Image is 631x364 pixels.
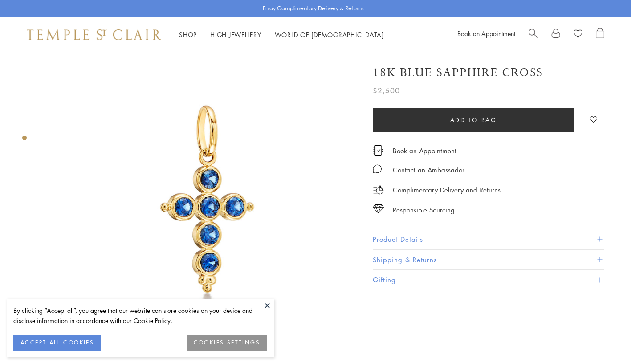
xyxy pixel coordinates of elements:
a: ShopShop [179,30,197,39]
a: Search [529,28,538,41]
button: Shipping & Returns [373,250,604,270]
a: View Wishlist [574,28,582,41]
p: Complimentary Delivery and Returns [393,184,501,196]
a: Book an Appointment [457,29,515,38]
a: Book an Appointment [393,146,456,156]
button: Product Details [373,229,604,249]
button: COOKIES SETTINGS [187,335,267,351]
iframe: Gorgias live chat messenger [586,322,622,355]
button: ACCEPT ALL COOKIES [13,335,101,351]
img: icon_sourcing.svg [373,204,384,213]
button: Add to bag [373,108,574,132]
img: icon_appointment.svg [373,145,383,156]
nav: Main navigation [179,29,384,40]
span: Add to bag [450,115,497,125]
a: Open Shopping Bag [596,28,604,41]
p: Enjoy Complimentary Delivery & Returns [263,4,364,13]
div: Responsible Sourcing [393,204,455,216]
span: $2,500 [373,85,400,96]
img: Temple St. Clair [27,29,161,40]
img: 18K Blue Sapphire Cross [58,52,359,353]
div: Contact an Ambassador [393,164,464,176]
a: High JewelleryHigh Jewellery [210,30,261,39]
img: MessageIcon-01_2.svg [373,164,382,173]
h1: 18K Blue Sapphire Cross [373,65,543,80]
button: Gifting [373,270,604,290]
div: Product gallery navigation [22,133,27,147]
a: World of [DEMOGRAPHIC_DATA]World of [DEMOGRAPHIC_DATA] [275,30,384,39]
div: By clicking “Accept all”, you agree that our website can store cookies on your device and disclos... [13,305,267,326]
img: icon_delivery.svg [373,184,384,196]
